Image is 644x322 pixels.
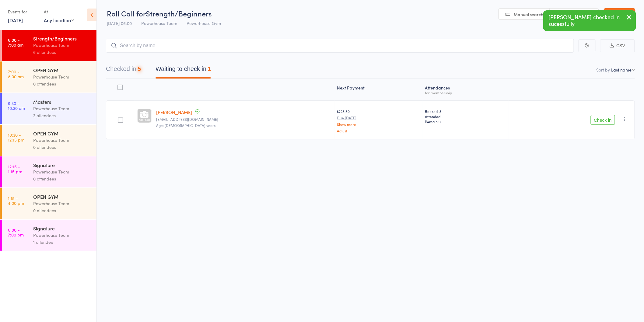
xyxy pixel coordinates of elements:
time: 6:00 - 7:00 am [8,37,23,47]
a: 6:00 -7:00 amStrength/BeginnersPowerhouse Team6 attendees [2,30,96,61]
div: Strength/Beginners [33,35,91,42]
div: Any location [44,17,74,23]
div: $228.80 [337,109,420,133]
div: 6 attendees [33,49,91,56]
div: Signature [33,162,91,168]
a: Exit roll call [604,8,635,20]
time: 7:00 - 8:00 am [8,69,24,79]
button: CSV [600,39,635,52]
div: OPEN GYM [33,67,91,73]
time: 6:00 - 7:00 pm [8,227,24,237]
a: 10:30 -12:15 pmOPEN GYMPowerhouse Team0 attendees [2,125,96,156]
div: Powerhouse Team [33,200,91,207]
div: 0 attendees [33,144,91,151]
div: Last name [611,67,632,73]
div: Powerhouse Team [33,137,91,144]
button: Waiting to check in1 [156,62,211,79]
a: 6:00 -7:00 pmSignaturePowerhouse Team1 attendee [2,220,96,251]
time: 1:15 - 4:00 pm [8,196,24,205]
a: 9:30 -10:30 amMastersPowerhouse Team3 attendees [2,93,96,124]
time: 9:30 - 10:30 am [8,101,25,110]
small: simwest1985@gmail.com [156,117,332,121]
div: OPEN GYM [33,130,91,137]
div: At [44,7,74,17]
time: 10:30 - 12:15 pm [8,132,24,142]
a: Show more [337,122,420,126]
a: 7:00 -8:00 amOPEN GYMPowerhouse Team0 attendees [2,61,96,93]
span: Booked: 3 [425,109,506,114]
input: Search by name [106,39,574,53]
div: Masters [33,98,91,105]
label: Sort by [597,67,610,73]
span: [DATE] 06:00 [107,20,132,26]
div: 5 [138,65,141,72]
div: Powerhouse Team [33,73,91,80]
span: Powerhouse Gym [187,20,221,26]
div: 0 attendees [33,207,91,214]
span: Roll Call for [107,8,146,18]
a: [DATE] [8,17,23,23]
small: Due [DATE] [337,116,420,120]
span: Attended: 1 [425,114,506,119]
a: 12:15 -1:15 pmSignaturePowerhouse Team0 attendees [2,156,96,187]
a: Adjust [337,129,420,133]
span: Powerhouse Team [141,20,177,26]
div: Powerhouse Team [33,105,91,112]
div: 1 [208,65,211,72]
div: Events for [8,7,38,17]
div: 0 attendees [33,175,91,182]
div: 0 attendees [33,80,91,87]
div: for membership [425,91,506,95]
span: 0 [439,119,441,124]
div: Powerhouse Team [33,42,91,49]
button: Check in [591,115,615,125]
div: 1 attendee [33,239,91,246]
button: Checked in5 [106,62,141,79]
div: [PERSON_NAME] checked in sucessfully [543,10,636,31]
span: Remain: [425,119,506,124]
div: Atten­dances [422,82,509,98]
a: [PERSON_NAME] [156,109,192,115]
div: Powerhouse Team [33,232,91,239]
span: Strength/Beginners [146,8,212,18]
div: Powerhouse Team [33,168,91,175]
span: Age: [DEMOGRAPHIC_DATA] years [156,123,216,128]
div: OPEN GYM [33,193,91,200]
div: 3 attendees [33,112,91,119]
div: Next Payment [335,82,423,98]
a: 1:15 -4:00 pmOPEN GYMPowerhouse Team0 attendees [2,188,96,219]
time: 12:15 - 1:15 pm [8,164,22,174]
span: Manual search [514,11,544,17]
div: Signature [33,225,91,232]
